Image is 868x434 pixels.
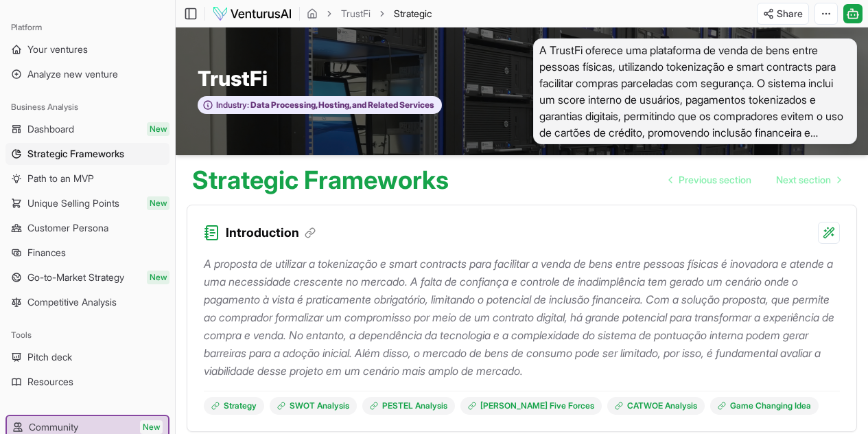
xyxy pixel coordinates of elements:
[5,63,169,85] a: Analyze new venture
[27,43,88,56] span: Your ventures
[5,291,169,313] a: Competitive Analysis
[658,166,762,194] a: Go to previous page
[27,147,124,161] span: Strategic Frameworks
[270,397,357,415] a: SWOT Analysis
[198,96,442,115] button: Industry:Data Processing, Hosting, and Related Services
[533,38,858,144] span: A TrustFi oferece uma plataforma de venda de bens entre pessoas físicas, utilizando tokenização e...
[5,168,169,190] a: Path to an MVP
[27,375,73,389] span: Resources
[757,3,809,25] button: Share
[226,223,316,242] h3: Introduction
[5,242,169,264] a: Finances
[27,122,74,136] span: Dashboard
[27,196,119,210] span: Unique Selling Points
[5,266,169,288] a: Go-to-Market StrategyNew
[607,397,705,415] a: CATWOE Analysis
[147,271,169,284] span: New
[5,324,169,346] div: Tools
[710,397,819,415] a: Game Changing Idea
[249,100,434,111] span: Data Processing, Hosting, and Related Services
[307,7,432,21] nav: breadcrumb
[5,118,169,140] a: DashboardNew
[5,217,169,239] a: Customer Persona
[27,295,117,309] span: Competitive Analysis
[192,166,449,194] h1: Strategic Frameworks
[765,166,852,194] a: Go to next page
[204,255,840,380] p: A proposta de utilizar a tokenização e smart contracts para facilitar a venda de bens entre pesso...
[5,143,169,165] a: Strategic Frameworks
[5,38,169,60] a: Your ventures
[658,166,852,194] nav: pagination
[362,397,455,415] a: PESTEL Analysis
[5,371,169,393] a: Resources
[776,173,831,187] span: Next section
[147,122,169,136] span: New
[27,271,124,284] span: Go-to-Market Strategy
[216,100,249,111] span: Industry:
[27,172,94,185] span: Path to an MVP
[341,7,371,21] a: TrustFi
[27,246,66,260] span: Finances
[198,66,268,91] span: TrustFi
[27,221,108,235] span: Customer Persona
[147,196,169,210] span: New
[140,420,163,434] span: New
[460,397,602,415] a: [PERSON_NAME] Five Forces
[212,5,292,22] img: logo
[394,7,432,21] span: Strategic
[679,173,751,187] span: Previous section
[5,16,169,38] div: Platform
[27,67,118,81] span: Analyze new venture
[27,350,72,364] span: Pitch deck
[777,7,803,21] span: Share
[29,420,78,434] span: Community
[204,397,264,415] a: Strategy
[5,96,169,118] div: Business Analysis
[5,192,169,214] a: Unique Selling PointsNew
[5,346,169,368] a: Pitch deck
